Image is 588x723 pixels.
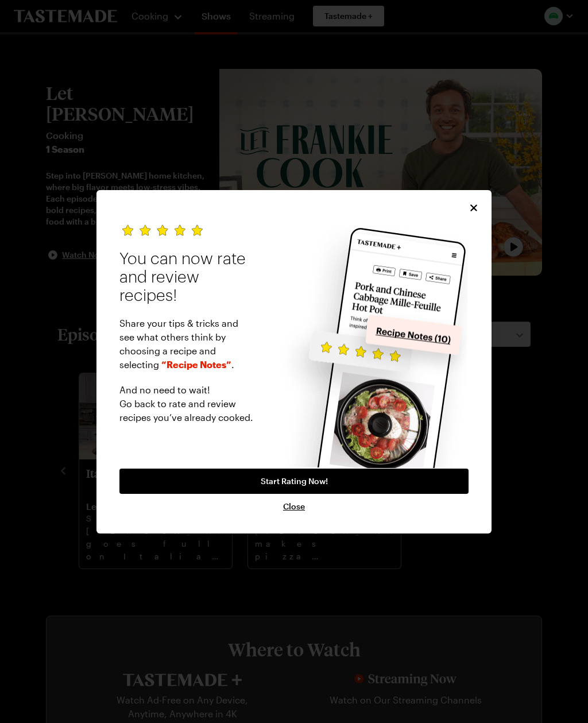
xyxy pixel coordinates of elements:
[119,383,254,424] p: And no need to wait! Go back to rate and review recipes you’ve already cooked.
[161,359,231,370] span: “Recipe Notes”
[283,501,305,512] button: Close
[119,469,469,494] a: Start Rating Now!
[119,250,254,305] h2: You can now rate and review recipes!
[261,475,328,487] span: Start Rating Now!
[467,202,480,214] button: Close
[119,316,254,372] p: Share your tips & tricks and see what others think by choosing a recipe and selecting .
